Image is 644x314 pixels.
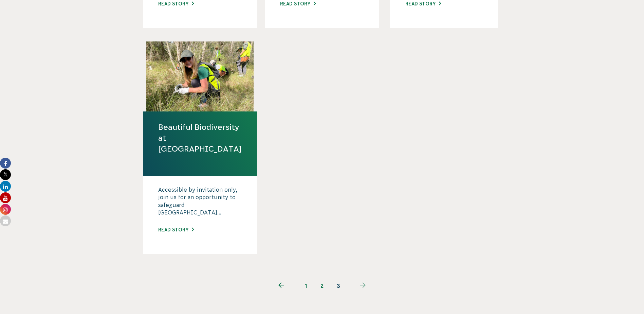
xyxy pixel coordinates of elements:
[158,1,194,6] a: Read story
[330,278,347,294] span: 3
[265,278,380,294] ul: Pagination
[158,227,194,232] a: Read story
[158,186,242,220] p: Accessible by invitation only, join us for an opportunity to safeguard [GEOGRAPHIC_DATA]...
[265,278,298,294] a: Previous page
[405,1,441,6] a: Read story
[314,278,330,294] a: 2
[280,1,316,6] a: Read story
[298,278,314,294] a: 1
[158,122,242,155] a: Beautiful Biodiversity at [GEOGRAPHIC_DATA]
